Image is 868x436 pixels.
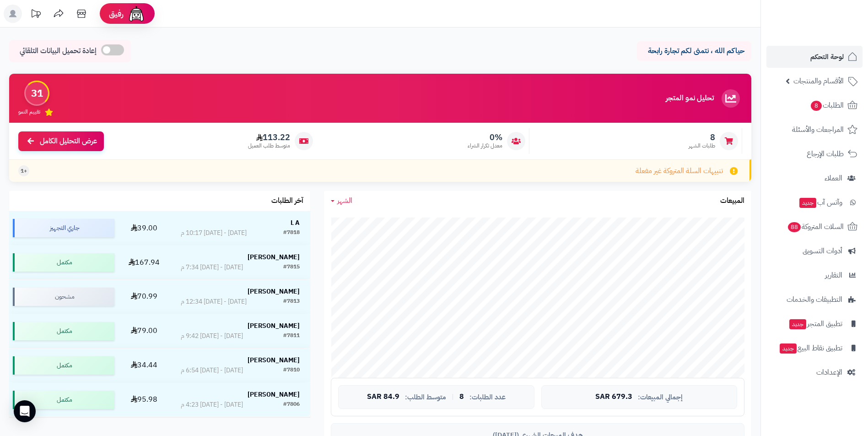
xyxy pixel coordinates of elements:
[181,366,243,375] div: [DATE] - [DATE] 6:54 م
[638,393,683,401] span: إجمالي المبيعات:
[405,393,446,401] span: متوسط الطلب:
[118,211,170,245] td: 39.00
[283,366,300,375] div: #7810
[291,218,300,228] strong: L A
[766,94,863,116] a: الطلبات8
[787,220,844,233] span: السلات المتروكة
[248,287,300,296] strong: [PERSON_NAME]
[469,393,506,401] span: عدد الطلبات:
[283,332,300,341] div: #7811
[766,119,863,141] a: المراجعات والأسئلة
[825,172,842,185] span: العملاء
[816,366,842,379] span: الإعدادات
[452,393,454,400] span: |
[13,253,114,272] div: مكتمل
[248,132,290,142] span: 113.22
[792,123,844,136] span: المراجعات والأسئلة
[24,5,47,25] a: تحديثات المنصة
[789,319,806,329] span: جديد
[13,322,114,340] div: مكتمل
[118,280,170,314] td: 70.99
[40,136,97,147] span: عرض التحليل الكامل
[766,167,863,189] a: العملاء
[367,393,399,401] span: 84.9 SAR
[271,197,303,205] h3: آخر الطلبات
[766,216,863,238] a: السلات المتروكة88
[118,349,170,382] td: 34.44
[18,131,104,151] a: عرض التحليل الكامل
[803,245,842,257] span: أدوات التسويق
[118,314,170,348] td: 79.00
[118,383,170,417] td: 95.98
[595,393,632,401] span: 679.3 SAR
[13,219,114,237] div: جاري التجهيز
[109,8,124,19] span: رفيق
[468,142,502,150] span: معدل تكرار الشراء
[806,26,859,45] img: logo-2.png
[14,400,36,422] div: Open Intercom Messenger
[248,142,290,150] span: متوسط طلب العميل
[810,99,844,112] span: الطلبات
[807,147,844,160] span: طلبات الإرجاع
[787,293,842,306] span: التطبيقات والخدمات
[766,240,863,262] a: أدوات التسويق
[644,46,744,56] p: حياكم الله ، نتمنى لكم تجارة رابحة
[181,332,243,341] div: [DATE] - [DATE] 9:42 م
[766,289,863,311] a: التطبيقات والخدمات
[798,196,842,209] span: وآتس آب
[18,108,40,116] span: تقييم النمو
[793,75,844,87] span: الأقسام والمنتجات
[248,355,300,365] strong: [PERSON_NAME]
[13,356,114,375] div: مكتمل
[766,264,863,286] a: التقارير
[283,263,300,272] div: #7815
[181,400,243,409] div: [DATE] - [DATE] 4:23 م
[825,269,842,282] span: التقارير
[766,313,863,335] a: تطبيق المتجرجديد
[468,132,502,142] span: 0%
[766,361,863,383] a: الإعدادات
[283,400,300,409] div: #7806
[788,317,842,330] span: تطبيق المتجر
[20,46,97,56] span: إعادة تحميل البيانات التلقائي
[283,297,300,306] div: #7813
[766,143,863,165] a: طلبات الإرجاع
[13,391,114,409] div: مكتمل
[799,198,816,208] span: جديد
[459,393,464,401] span: 8
[21,167,27,175] span: +1
[248,252,300,262] strong: [PERSON_NAME]
[127,5,146,23] img: ai-face.png
[779,342,842,354] span: تطبيق نقاط البيع
[337,195,352,206] span: الشهر
[181,263,243,272] div: [DATE] - [DATE] 7:34 م
[181,297,247,306] div: [DATE] - [DATE] 12:34 م
[689,142,715,150] span: طلبات الشهر
[766,46,863,68] a: لوحة التحكم
[118,245,170,279] td: 167.94
[248,390,300,399] strong: [PERSON_NAME]
[283,229,300,238] div: #7818
[720,197,744,205] h3: المبيعات
[780,343,797,354] span: جديد
[331,196,352,206] a: الشهر
[788,222,801,232] span: 88
[181,229,247,238] div: [DATE] - [DATE] 10:17 م
[766,337,863,359] a: تطبيق نقاط البيعجديد
[13,288,114,306] div: مشحون
[689,132,715,142] span: 8
[811,101,822,111] span: 8
[636,166,723,176] span: تنبيهات السلة المتروكة غير مفعلة
[766,191,863,213] a: وآتس آبجديد
[248,321,300,331] strong: [PERSON_NAME]
[810,50,844,63] span: لوحة التحكم
[666,94,714,103] h3: تحليل نمو المتجر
